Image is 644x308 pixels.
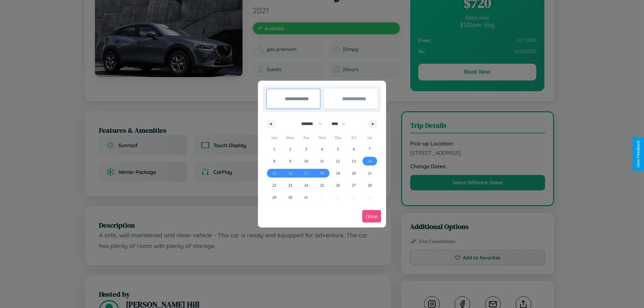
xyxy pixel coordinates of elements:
span: 18 [320,167,324,179]
span: 27 [352,179,356,191]
button: 12 [330,155,346,167]
span: 21 [368,167,372,179]
span: 12 [336,155,340,167]
span: Tue [298,132,314,143]
span: Fri [346,132,362,143]
span: 22 [272,179,276,191]
button: 4 [314,143,330,155]
span: 5 [337,143,339,155]
span: 28 [368,179,372,191]
span: 10 [304,155,308,167]
button: 1 [266,143,282,155]
button: 29 [266,191,282,203]
span: 7 [369,143,371,155]
span: 4 [321,143,323,155]
span: Mon [282,132,298,143]
button: 28 [362,179,378,191]
button: 17 [298,167,314,179]
button: 14 [362,155,378,167]
span: 1 [273,143,275,155]
span: 8 [273,155,275,167]
span: 29 [272,191,276,203]
span: 26 [336,179,340,191]
button: 9 [282,155,298,167]
button: 11 [314,155,330,167]
button: 24 [298,179,314,191]
button: Done [362,210,381,223]
button: 30 [282,191,298,203]
span: 23 [288,179,292,191]
button: 27 [346,179,362,191]
span: 6 [353,143,355,155]
span: 17 [304,167,308,179]
button: 6 [346,143,362,155]
button: 13 [346,155,362,167]
button: 19 [330,167,346,179]
button: 26 [330,179,346,191]
span: 11 [320,155,324,167]
span: Thu [330,132,346,143]
button: 31 [298,191,314,203]
span: 30 [288,191,292,203]
div: Give Feedback [636,140,641,168]
span: 25 [320,179,324,191]
button: 5 [330,143,346,155]
span: 20 [352,167,356,179]
button: 2 [282,143,298,155]
span: Sat [362,132,378,143]
span: 9 [289,155,291,167]
span: 31 [304,191,308,203]
button: 22 [266,179,282,191]
button: 25 [314,179,330,191]
span: 16 [288,167,292,179]
button: 7 [362,143,378,155]
span: 2 [289,143,291,155]
span: 3 [305,143,307,155]
button: 15 [266,167,282,179]
button: 23 [282,179,298,191]
button: 16 [282,167,298,179]
button: 3 [298,143,314,155]
span: 15 [272,167,276,179]
button: 20 [346,167,362,179]
span: 13 [352,155,356,167]
span: 24 [304,179,308,191]
span: 14 [368,155,372,167]
span: Sun [266,132,282,143]
button: 8 [266,155,282,167]
button: 21 [362,167,378,179]
button: 18 [314,167,330,179]
span: 19 [336,167,340,179]
button: 10 [298,155,314,167]
span: Wed [314,132,330,143]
